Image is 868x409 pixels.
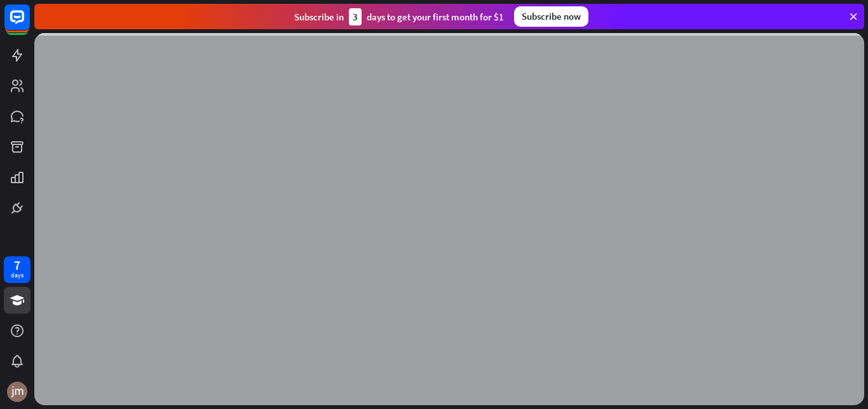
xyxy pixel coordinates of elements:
div: Subscribe now [514,6,588,27]
div: Subscribe in days to get your first month for $1 [294,8,504,25]
div: 3 [349,8,362,25]
a: 7 days [4,256,31,283]
div: 7 [14,260,20,271]
div: days [11,271,24,280]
